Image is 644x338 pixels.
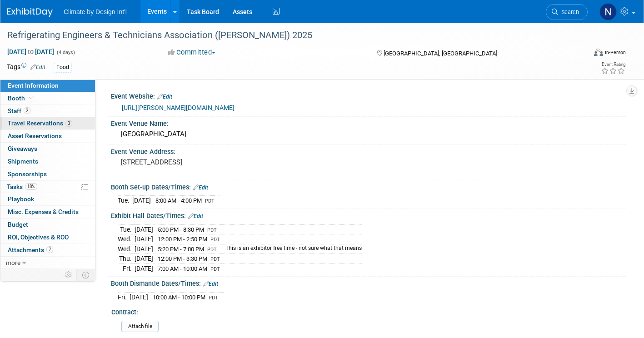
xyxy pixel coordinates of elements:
[153,294,205,301] span: 10:00 AM - 10:00 PM
[118,254,135,264] td: Thu.
[118,263,135,273] td: Fri.
[158,236,207,243] span: 12:00 PM - 2:50 PM
[220,244,362,254] td: This is an exhibitor free time - not sure what that means
[0,155,95,168] a: Shipments
[210,266,220,272] span: PDT
[8,170,47,178] span: Sponsorships
[135,263,153,273] td: [DATE]
[111,89,626,101] div: Event Website:
[384,50,497,57] span: [GEOGRAPHIC_DATA], [GEOGRAPHIC_DATA]
[0,105,95,117] a: Staff2
[157,94,172,100] a: Edit
[135,234,153,244] td: [DATE]
[599,3,617,20] img: Neil Tamppari
[111,180,626,192] div: Booth Set-up Dates/Times:
[205,198,215,204] span: PDT
[0,231,95,244] a: ROI, Objectives & ROO
[8,158,38,165] span: Shipments
[210,237,220,243] span: PDT
[0,117,95,129] a: Travel Reservations3
[130,292,148,302] td: [DATE]
[193,184,208,191] a: Edit
[8,195,34,203] span: Playbook
[118,292,130,302] td: Fri.
[594,49,603,56] img: Format-Inperson.png
[135,244,153,254] td: [DATE]
[0,130,95,142] a: Asset Reservations
[111,305,622,317] div: Contract:
[203,281,218,287] a: Edit
[534,47,626,61] div: Event Format
[122,104,235,111] a: [URL][PERSON_NAME][DOMAIN_NAME]
[118,196,132,205] td: Tue.
[64,8,127,15] span: Climate by Design Int'l
[121,158,315,166] pre: [STREET_ADDRESS]
[8,82,59,89] span: Event Information
[7,48,55,56] span: [DATE] [DATE]
[158,265,207,272] span: 7:00 AM - 10:00 AM
[604,49,626,56] div: In-Person
[0,257,95,269] a: more
[61,269,77,281] td: Personalize Event Tab Strip
[77,269,95,281] td: Toggle Event Tabs
[25,183,37,190] span: 18%
[29,95,34,100] i: Booth reservation complete
[132,196,151,205] td: [DATE]
[46,246,53,253] span: 7
[8,132,62,139] span: Asset Reservations
[0,143,95,155] a: Giveaways
[4,27,573,44] div: Refrigerating Engineers & Technicians Association ([PERSON_NAME]) 2025
[8,107,30,114] span: Staff
[210,256,220,262] span: PDT
[0,181,95,193] a: Tasks18%
[158,255,207,262] span: 12:00 PM - 3:30 PM
[0,92,95,104] a: Booth
[546,4,588,20] a: Search
[7,183,37,190] span: Tasks
[188,213,203,219] a: Edit
[56,50,75,55] span: (4 days)
[8,208,79,215] span: Misc. Expenses & Credits
[0,168,95,180] a: Sponsorships
[118,244,135,254] td: Wed.
[207,247,217,253] span: PDT
[111,145,626,156] div: Event Venue Address:
[8,94,35,102] span: Booth
[135,254,153,264] td: [DATE]
[209,295,218,301] span: PDT
[0,219,95,231] a: Budget
[0,206,95,218] a: Misc. Expenses & Credits
[111,277,626,288] div: Booth Dismantle Dates/Times:
[111,117,626,128] div: Event Venue Name:
[8,246,53,253] span: Attachments
[158,246,204,253] span: 5:20 PM - 7:00 PM
[0,193,95,205] a: Playbook
[65,120,72,127] span: 3
[111,209,626,221] div: Exhibit Hall Dates/Times:
[158,226,204,233] span: 5:00 PM - 8:30 PM
[0,80,95,92] a: Event Information
[165,48,219,57] button: Committed
[7,8,53,17] img: ExhibitDay
[8,145,37,152] span: Giveaways
[118,234,135,244] td: Wed.
[135,224,153,234] td: [DATE]
[54,63,72,72] div: Food
[0,244,95,256] a: Attachments7
[8,221,28,228] span: Budget
[207,227,217,233] span: PDT
[118,224,135,234] td: Tue.
[8,119,72,127] span: Travel Reservations
[558,9,579,15] span: Search
[8,234,69,241] span: ROI, Objectives & ROO
[118,127,619,141] div: [GEOGRAPHIC_DATA]
[601,62,625,67] div: Event Rating
[6,259,20,266] span: more
[30,64,45,70] a: Edit
[155,197,202,204] span: 8:00 AM - 4:00 PM
[7,62,45,73] td: Tags
[26,48,35,55] span: to
[24,107,30,114] span: 2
